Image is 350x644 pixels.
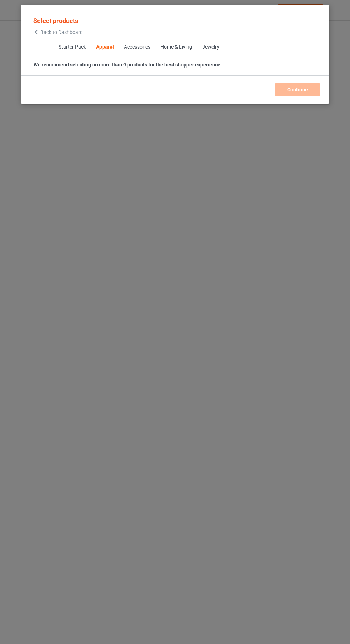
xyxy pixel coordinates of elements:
span: Back to Dashboard [40,29,83,35]
span: Select products [33,17,78,24]
div: Accessories [124,44,150,51]
span: Starter Pack [53,39,91,56]
strong: We recommend selecting no more than 9 products for the best shopper experience. [34,62,222,68]
div: Apparel [96,44,114,51]
div: Home & Living [160,44,192,51]
div: Jewelry [202,44,219,51]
